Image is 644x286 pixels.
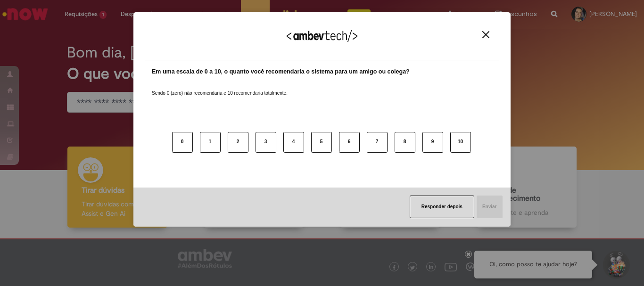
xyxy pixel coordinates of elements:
[256,132,276,153] button: 3
[367,132,388,153] button: 7
[339,132,360,153] button: 6
[172,132,193,153] button: 0
[283,132,304,153] button: 4
[422,132,443,153] button: 9
[311,132,332,153] button: 5
[152,79,288,97] label: Sendo 0 (zero) não recomendaria e 10 recomendaria totalmente.
[152,67,410,76] label: Em uma escala de 0 a 10, o quanto você recomendaria o sistema para um amigo ou colega?
[479,31,492,39] button: Close
[287,30,357,42] img: Logo Ambevtech
[410,196,474,218] button: Responder depois
[200,132,221,153] button: 1
[450,132,471,153] button: 10
[228,132,248,153] button: 2
[395,132,415,153] button: 8
[482,31,489,38] img: Close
